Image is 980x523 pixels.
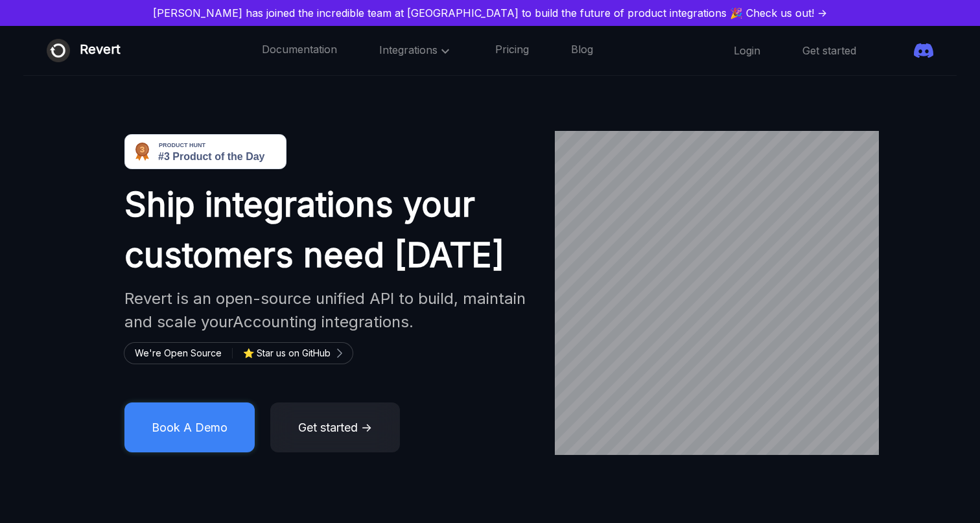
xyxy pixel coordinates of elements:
div: Revert [80,39,121,62]
a: Login [734,43,760,58]
h1: Ship integrations your customers need [DATE] [124,180,531,281]
a: Blog [571,42,593,59]
span: Accounting [233,312,317,331]
button: Book A Demo [124,402,255,452]
button: Get started → [270,402,400,452]
img: Revert logo [47,39,70,62]
h2: Revert is an open-source unified API to build, maintain and scale your integrations. [124,287,531,334]
a: Pricing [495,42,529,59]
a: Get started [802,43,856,58]
span: Integrations [379,43,453,56]
img: Revert - Open-source unified API to build product integrations | Product Hunt [124,134,286,169]
a: [PERSON_NAME] has joined the incredible team at [GEOGRAPHIC_DATA] to build the future of product ... [5,5,975,21]
img: image [23,131,490,474]
a: ⭐ Star us on GitHub [243,345,341,361]
a: Documentation [262,42,337,59]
